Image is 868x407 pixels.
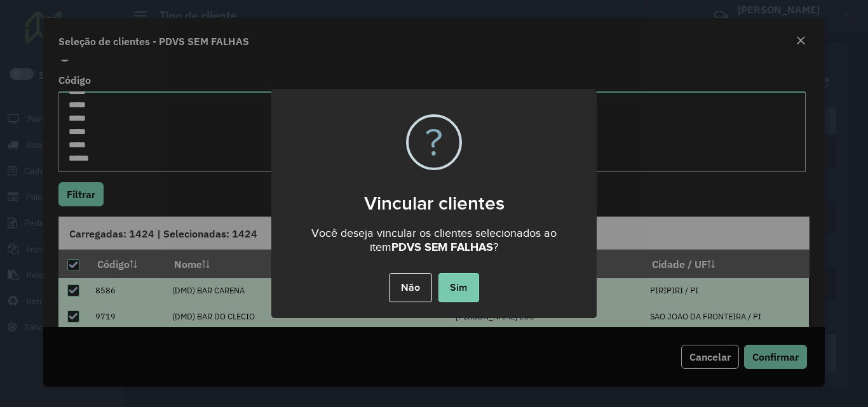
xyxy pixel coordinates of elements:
[389,273,431,302] button: Não
[391,241,493,253] strong: PDVS SEM FALHAS
[425,117,443,168] div: ?
[438,273,479,302] button: Sim
[271,215,597,257] div: Você deseja vincular os clientes selecionados ao item ?
[271,177,597,215] h2: Vincular clientes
